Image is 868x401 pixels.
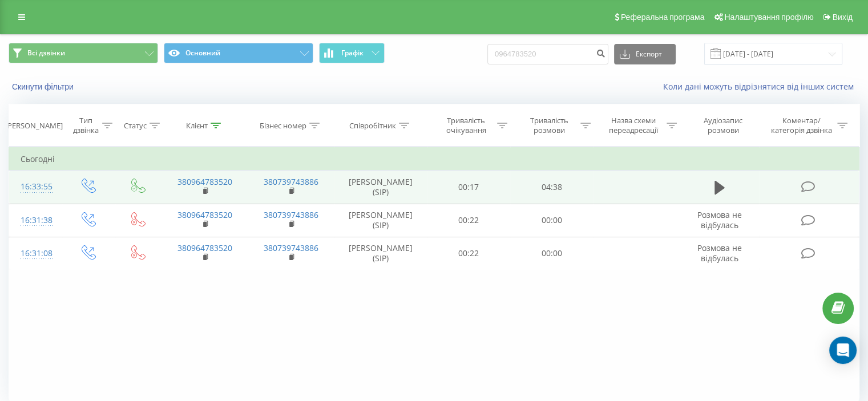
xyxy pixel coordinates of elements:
[349,121,396,131] div: Співробітник
[724,13,813,22] span: Налаштування профілю
[510,237,593,270] td: 00:00
[510,204,593,237] td: 00:00
[829,337,857,364] div: Open Intercom Messenger
[319,43,385,63] button: Графік
[697,209,742,230] span: Розмова не відбулась
[177,242,232,253] a: 380964783520
[21,209,51,232] div: 16:31:38
[614,44,676,64] button: Експорт
[164,43,313,63] button: Основний
[5,121,63,131] div: [PERSON_NAME]
[334,204,427,237] td: [PERSON_NAME] (SIP)
[697,242,742,264] span: Розмова не відбулась
[334,171,427,204] td: [PERSON_NAME] (SIP)
[9,148,859,171] td: Сьогодні
[427,204,510,237] td: 00:22
[663,81,859,92] a: Коли дані можуть відрізнятися вiд інших систем
[768,116,834,135] div: Коментар/категорія дзвінка
[21,176,51,198] div: 16:33:55
[604,116,664,135] div: Назва схеми переадресації
[833,13,853,22] span: Вихід
[510,171,593,204] td: 04:38
[186,121,208,131] div: Клієнт
[264,242,318,253] a: 380739743886
[264,209,318,220] a: 380739743886
[177,209,232,220] a: 380964783520
[9,82,79,92] button: Скинути фільтри
[27,48,65,58] span: Всі дзвінки
[520,116,578,135] div: Тривалість розмови
[72,116,99,135] div: Тип дзвінка
[427,171,510,204] td: 00:17
[334,237,427,270] td: [PERSON_NAME] (SIP)
[690,116,757,135] div: Аудіозапис розмови
[487,44,608,64] input: Пошук за номером
[621,13,705,22] span: Реферальна програма
[264,176,318,187] a: 380739743886
[427,237,510,270] td: 00:22
[9,43,158,63] button: Всі дзвінки
[124,121,147,131] div: Статус
[260,121,306,131] div: Бізнес номер
[438,116,495,135] div: Тривалість очікування
[177,176,232,187] a: 380964783520
[341,49,364,57] span: Графік
[21,242,51,265] div: 16:31:08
